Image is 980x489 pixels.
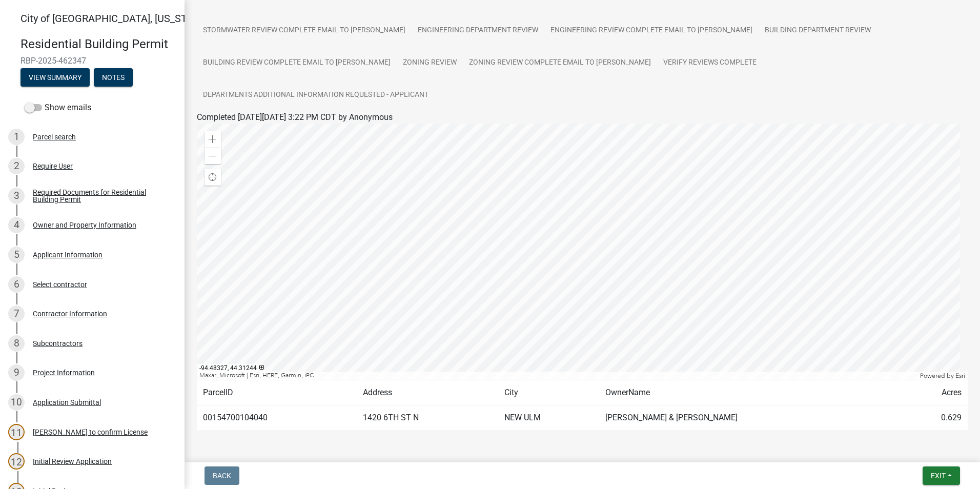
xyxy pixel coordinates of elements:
[94,74,133,82] wm-modal-confirm: Notes
[33,189,168,203] div: Required Documents for Residential Building Permit
[33,133,76,140] div: Parcel search
[917,372,968,380] div: Powered by
[197,14,412,47] a: Stormwater Review Complete Email to [PERSON_NAME]
[25,101,91,114] label: Show emails
[8,188,25,204] div: 3
[463,47,657,79] a: Zoning Review Complete Email to [PERSON_NAME]
[544,14,759,47] a: Engineering Review Complete Email to [PERSON_NAME]
[498,405,599,431] td: NEW ULM
[33,429,148,436] div: [PERSON_NAME] to confirm License
[94,68,133,87] button: Notes
[33,369,95,376] div: Project Information
[900,380,968,405] td: Acres
[8,129,25,145] div: 1
[397,47,463,79] a: Zoning Review
[33,340,83,347] div: Subcontractors
[33,310,107,317] div: Contractor Information
[197,372,917,380] div: Maxar, Microsoft | Esri, HERE, Garmin, iPC
[8,305,25,322] div: 7
[21,68,90,87] button: View Summary
[955,372,965,379] a: Esri
[33,399,101,406] div: Application Submittal
[205,131,221,148] div: Zoom in
[412,14,544,47] a: Engineering Department Review
[197,79,435,112] a: Departments Additional Information Requested - Applicant
[33,251,103,258] div: Applicant Information
[21,37,176,52] h4: Residential Building Permit
[8,453,25,470] div: 12
[33,281,87,288] div: Select contractor
[8,276,25,293] div: 6
[213,472,231,480] span: Back
[205,466,239,485] button: Back
[197,405,357,431] td: 00154700104040
[931,472,946,480] span: Exit
[33,458,112,465] div: Initial Review Application
[33,221,136,229] div: Owner and Property Information
[498,380,599,405] td: City
[8,217,25,233] div: 4
[21,56,164,66] span: RBP-2025-462347
[8,364,25,381] div: 9
[599,405,900,431] td: [PERSON_NAME] & [PERSON_NAME]
[8,394,25,411] div: 10
[205,148,221,164] div: Zoom out
[8,424,25,440] div: 11
[197,380,357,405] td: ParcelID
[8,158,25,174] div: 2
[759,14,877,47] a: Building Department Review
[599,380,900,405] td: OwnerName
[8,335,25,352] div: 8
[657,47,763,79] a: Verify Reviews Complete
[197,47,397,79] a: Building Review Complete Email to [PERSON_NAME]
[33,162,73,170] div: Require User
[21,74,90,82] wm-modal-confirm: Summary
[197,112,393,122] span: Completed [DATE][DATE] 3:22 PM CDT by Anonymous
[357,405,498,431] td: 1420 6TH ST N
[21,12,207,25] span: City of [GEOGRAPHIC_DATA], [US_STATE]
[357,380,498,405] td: Address
[923,466,960,485] button: Exit
[900,405,968,431] td: 0.629
[205,169,221,186] div: Find my location
[8,247,25,263] div: 5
